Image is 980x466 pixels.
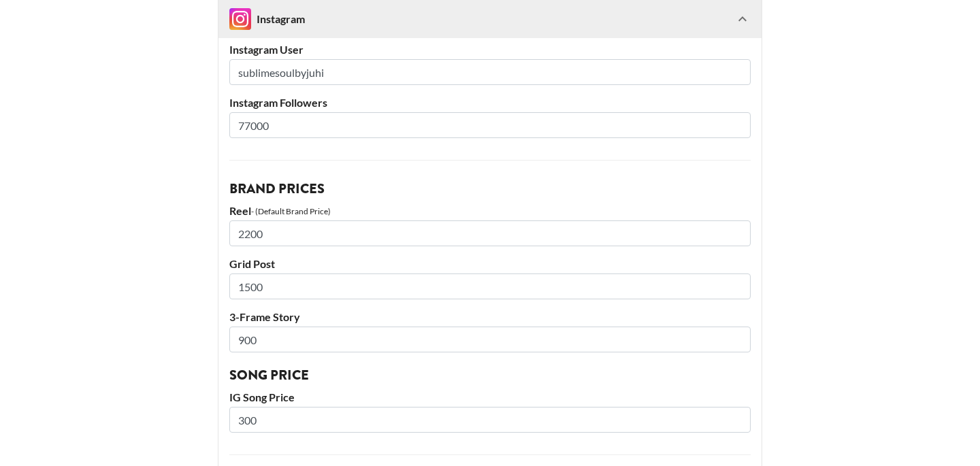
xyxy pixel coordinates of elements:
[229,369,751,382] h3: Song Price
[229,204,251,218] label: Reel
[229,257,751,271] label: Grid Post
[229,310,751,324] label: 3-Frame Story
[229,8,305,30] div: Instagram
[229,96,751,110] label: Instagram Followers
[251,206,331,216] div: - (Default Brand Price)
[229,390,751,404] label: IG Song Price
[229,182,751,196] h3: Brand Prices
[229,8,251,30] img: Instagram
[229,43,751,56] label: Instagram User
